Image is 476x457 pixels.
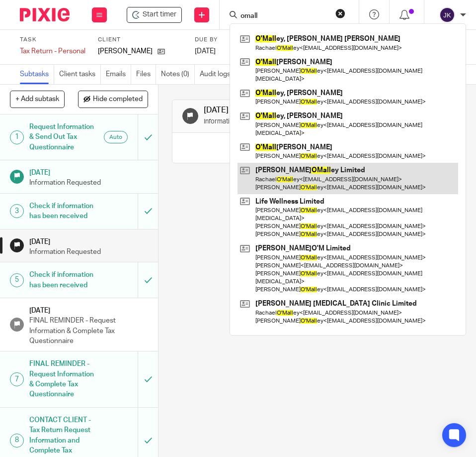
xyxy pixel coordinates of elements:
[29,303,149,316] h1: [DATE]
[239,12,329,21] input: Search
[104,131,128,143] div: Auto
[195,36,239,44] label: Due by
[143,9,176,20] span: Start timer
[20,8,70,21] img: Pixie
[26,26,109,34] div: Domain: [DOMAIN_NAME]
[10,91,65,108] button: + Add subtask
[98,36,185,44] label: Client
[10,434,24,448] div: 8
[439,7,455,23] img: svg%3E
[29,247,149,257] p: Information Requested
[195,48,216,55] span: [DATE]
[10,273,24,287] div: 5
[99,58,107,66] img: tab_keywords_by_traffic_grey.svg
[98,46,153,56] p: [PERSON_NAME]
[27,58,35,66] img: tab_domain_overview_orange.svg
[204,118,270,124] small: Information Requested
[200,65,236,84] a: Audit logs
[29,267,95,293] h1: Check if information has been received
[59,65,101,84] a: Client tasks
[20,36,85,44] label: Task
[10,372,24,386] div: 7
[38,59,89,65] div: Domain Overview
[16,16,24,24] img: logo_orange.svg
[29,165,149,178] h1: [DATE]
[29,119,95,155] h1: Request Information & Send Out Tax Questionnaire
[29,234,149,247] h1: [DATE]
[29,199,95,224] h1: Check if information has been received
[93,96,143,104] span: Hide completed
[16,26,24,34] img: website_grey.svg
[106,65,131,84] a: Emails
[136,65,156,84] a: Files
[20,46,85,56] div: Tax Return - Personal
[335,8,345,18] button: Clear
[29,356,95,402] h1: FINAL REMINDER - Request Information & Complete Tax Questionnaire
[29,316,149,346] p: FINAL REMINDER - Request Information & Complete Tax Questionnaire
[20,65,54,84] a: Subtasks
[10,204,24,218] div: 3
[127,7,182,23] div: Pennison, Christopher - Tax Return - Personal
[204,105,339,115] h1: [DATE]
[28,16,49,24] div: v 4.0.25
[29,178,149,188] p: Information Requested
[10,130,24,144] div: 1
[161,65,195,84] a: Notes (0)
[78,91,148,108] button: Hide completed
[110,59,167,65] div: Keywords by Traffic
